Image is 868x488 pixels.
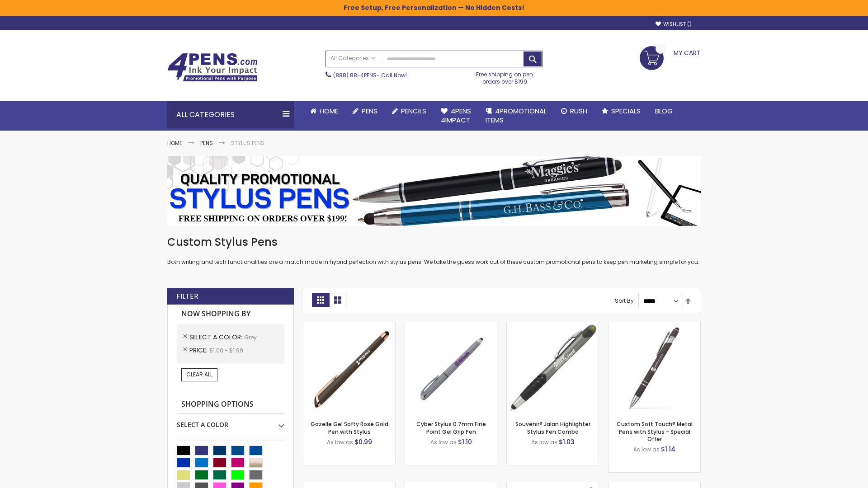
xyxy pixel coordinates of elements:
[594,101,648,121] a: Specials
[416,420,486,435] a: Cyber Stylus 0.7mm Fine Point Gel Grip Pen
[181,368,217,381] a: Clear All
[176,291,198,301] strong: Filter
[405,322,497,329] a: Cyber Stylus 0.7mm Fine Point Gel Grip Pen-Grey
[656,21,692,28] a: Wishlist
[405,322,497,414] img: Cyber Stylus 0.7mm Fine Point Gel Grip Pen-Grey
[244,333,257,341] span: Grey
[441,106,471,125] span: 4Pens 4impact
[401,106,426,116] span: Pencils
[303,101,345,121] a: Home
[648,101,680,121] a: Blog
[434,101,478,131] a: 4Pens4impact
[177,305,284,324] strong: Now Shopping by
[311,420,388,435] a: Gazelle Gel Softy Rose Gold Pen with Stylus
[303,322,395,329] a: Gazelle Gel Softy Rose Gold Pen with Stylus-Grey
[333,71,407,79] span: - Call Now!
[362,106,377,116] span: Pens
[467,67,543,85] div: Free shipping on pen orders over $199
[177,414,284,429] div: Select A Color
[609,322,700,414] img: Custom Soft Touch® Metal Pens with Stylus-Grey
[531,438,557,446] span: As low as
[189,346,209,355] span: Price
[345,101,385,121] a: Pens
[385,101,434,121] a: Pencils
[609,322,700,329] a: Custom Soft Touch® Metal Pens with Stylus-Grey
[486,106,547,125] span: 4PROMOTIONAL ITEMS
[354,437,372,446] span: $0.99
[430,438,457,446] span: As low as
[570,106,587,116] span: Rush
[655,106,673,116] span: Blog
[507,322,599,414] img: Souvenir® Jalan Highlighter Stylus Pen Combo-Grey
[177,395,284,414] strong: Shopping Options
[478,101,554,131] a: 4PROMOTIONALITEMS
[189,333,244,342] span: Select A Color
[303,322,395,414] img: Gazelle Gel Softy Rose Gold Pen with Stylus-Grey
[554,101,594,121] a: Rush
[615,297,634,305] label: Sort By
[200,139,213,147] a: Pens
[167,235,701,249] h1: Custom Stylus Pens
[661,445,675,454] span: $1.14
[611,106,641,116] span: Specials
[312,293,329,307] strong: Grid
[167,53,258,82] img: 4Pens Custom Pens and Promotional Products
[167,101,294,128] div: All Categories
[231,139,264,147] strong: Stylus Pens
[326,51,380,66] a: All Categories
[330,55,376,62] span: All Categories
[507,322,599,329] a: Souvenir® Jalan Highlighter Stylus Pen Combo-Grey
[167,139,182,147] a: Home
[167,156,701,226] img: Stylus Pens
[559,437,575,446] span: $1.03
[333,71,377,79] a: (888) 88-4PENS
[209,347,243,354] span: $1.00 - $1.99
[617,420,693,442] a: Custom Soft Touch® Metal Pens with Stylus - Special Offer
[458,437,472,446] span: $1.10
[167,235,701,266] div: Both writing and tech functionalities are a match made in hybrid perfection with stylus pens. We ...
[633,446,660,453] span: As low as
[515,420,590,435] a: Souvenir® Jalan Highlighter Stylus Pen Combo
[327,438,353,446] span: As low as
[320,106,338,116] span: Home
[186,371,212,378] span: Clear All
